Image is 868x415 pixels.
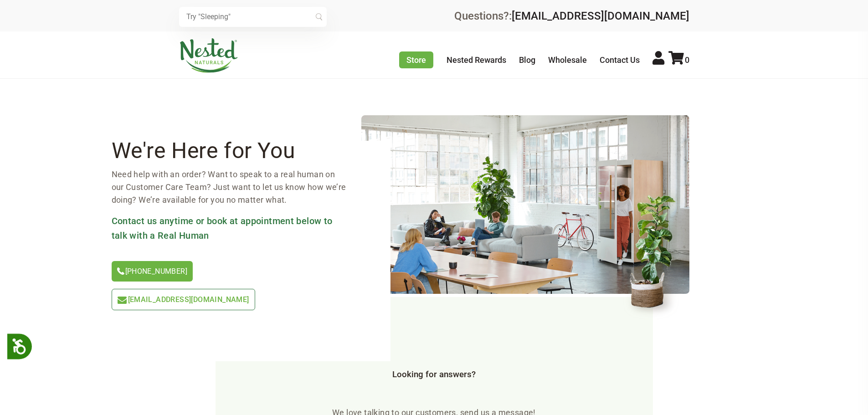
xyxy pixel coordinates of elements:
[512,10,689,22] a: [EMAIL_ADDRESS][DOMAIN_NAME]
[117,267,124,275] img: icon-phone.svg
[112,168,347,206] p: Need help with an order? Want to speak to a real human on our Customer Care Team? Just want to le...
[447,55,506,65] a: Nested Rewards
[454,10,689,21] div: Questions?:
[112,141,347,161] h2: We're Here for You
[600,55,640,65] a: Contact Us
[112,261,193,282] a: [PHONE_NUMBER]
[668,55,689,65] a: 0
[179,370,689,380] h3: Looking for answers?
[112,214,347,243] h3: Contact us anytime or book at appointment below to talk with a Real Human
[128,295,249,304] span: [EMAIL_ADDRESS][DOMAIN_NAME]
[361,115,689,294] img: contact-header.png
[548,55,587,65] a: Wholesale
[179,7,327,27] input: Try "Sleeping"
[118,297,127,304] img: icon-email-light-green.svg
[685,55,689,65] span: 0
[622,184,689,320] img: contact-header-flower.png
[399,51,433,68] a: Store
[179,38,238,73] img: Nested Naturals
[112,289,255,310] a: [EMAIL_ADDRESS][DOMAIN_NAME]
[519,55,535,65] a: Blog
